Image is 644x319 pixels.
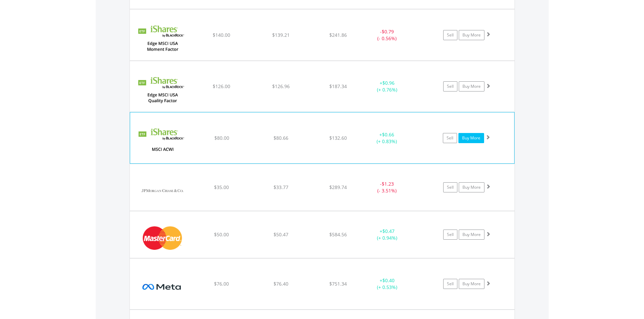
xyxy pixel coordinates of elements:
a: Sell [443,279,457,289]
div: + (+ 0.53%) [362,277,413,291]
div: - (- 0.56%) [362,28,413,42]
span: $289.74 [329,184,347,190]
span: $80.66 [273,135,288,141]
span: $751.34 [329,281,347,287]
span: $0.40 [382,277,395,284]
a: Sell [443,230,457,240]
span: $0.47 [382,228,395,234]
div: + (+ 0.94%) [362,228,413,241]
img: EQU.US.JPM.png [133,172,191,209]
span: $139.21 [272,32,290,38]
img: EQU.US.QUAL.png [133,70,191,110]
span: $33.77 [273,184,288,190]
img: EQU.US.ACWI.png [134,121,192,161]
span: $187.34 [329,83,347,89]
a: Buy More [459,279,484,289]
a: Buy More [459,182,484,192]
span: $76.00 [214,281,229,287]
a: Buy More [459,30,484,40]
a: Sell [443,133,457,143]
img: EQU.US.MTUM.png [133,18,191,58]
span: $1.23 [382,181,394,187]
span: $132.60 [329,135,347,141]
span: $584.56 [329,231,347,238]
a: Sell [443,30,457,40]
a: Sell [443,182,457,192]
span: $126.96 [272,83,290,89]
a: Buy More [458,133,484,143]
a: Buy More [459,81,484,91]
span: $241.86 [329,32,347,38]
span: $126.00 [213,83,230,89]
span: $35.00 [214,184,229,190]
span: $50.47 [273,231,288,238]
img: EQU.US.META.png [133,267,191,308]
span: $140.00 [213,32,230,38]
span: $80.00 [214,135,229,141]
span: $50.00 [214,231,229,238]
a: Sell [443,81,457,91]
span: $76.40 [273,281,288,287]
a: Buy More [459,230,484,240]
img: EQU.US.MA.png [133,220,191,256]
div: + (+ 0.76%) [362,80,413,93]
div: + (+ 0.83%) [361,131,412,145]
span: $0.66 [382,131,394,138]
div: - (- 3.51%) [362,181,413,194]
span: $0.96 [382,80,395,86]
span: $0.79 [382,28,394,35]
